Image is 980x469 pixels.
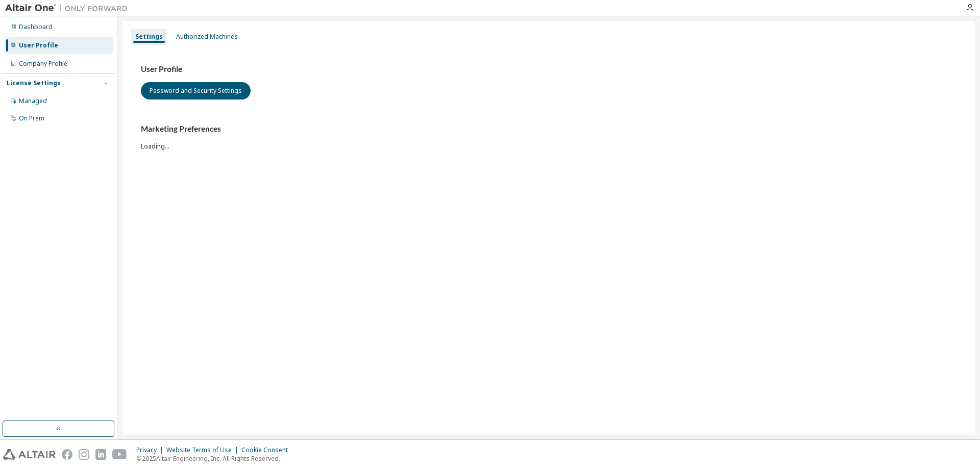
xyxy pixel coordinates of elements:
div: Authorized Machines [176,33,238,41]
img: instagram.svg [79,449,89,460]
div: Loading... [141,124,957,150]
div: Privacy [136,446,166,454]
h3: Marketing Preferences [141,124,957,134]
div: On Prem [19,114,44,122]
div: Website Terms of Use [166,446,241,454]
h3: User Profile [141,64,957,75]
div: Cookie Consent [241,446,294,454]
div: License Settings [7,79,61,87]
div: Dashboard [19,23,53,31]
div: Settings [135,33,163,41]
div: Managed [19,97,47,105]
img: youtube.svg [112,449,127,460]
button: Password and Security Settings [141,82,251,100]
p: © 2025 Altair Engineering, Inc. All Rights Reserved. [136,454,294,463]
div: User Profile [19,41,58,50]
img: Altair One [5,3,133,13]
img: altair_logo.svg [3,449,56,460]
div: Company Profile [19,60,67,68]
img: linkedin.svg [95,449,106,460]
img: facebook.svg [62,449,72,460]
